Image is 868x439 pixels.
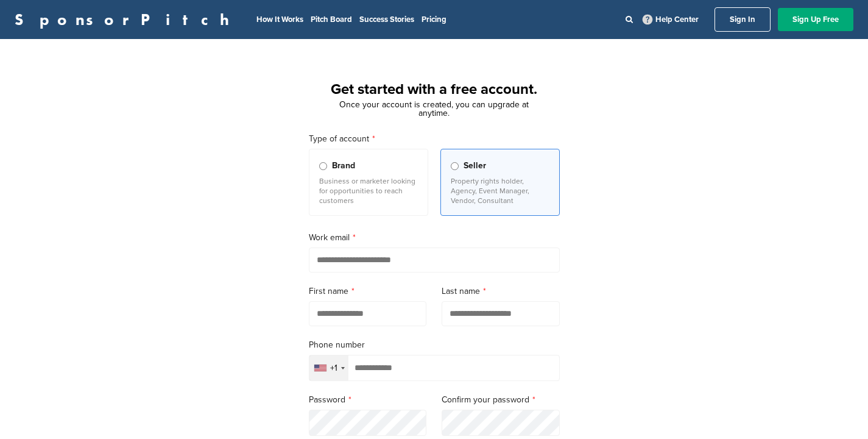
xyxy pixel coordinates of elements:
a: Sign In [715,7,771,32]
a: How It Works [256,15,303,24]
span: Once your account is created, you can upgrade at anytime. [339,99,529,118]
div: Selected country [309,355,348,380]
input: Brand Business or marketer looking for opportunities to reach customers [319,162,327,170]
a: Success Stories [359,15,414,24]
span: Brand [332,159,355,173]
a: Pitch Board [311,15,352,24]
label: Last name [442,285,560,298]
iframe: Button to launch messaging window [819,390,858,429]
span: Seller [464,159,486,173]
a: Sign Up Free [778,8,853,31]
a: SponsorPitch [15,12,237,27]
div: +1 [330,364,337,373]
input: Seller Property rights holder, Agency, Event Manager, Vendor, Consultant [451,162,459,170]
label: First name [309,285,427,298]
p: Property rights holder, Agency, Event Manager, Vendor, Consultant [451,176,549,205]
label: Type of account [309,132,560,146]
a: Pricing [422,15,446,24]
label: Confirm your password [442,393,560,407]
label: Password [309,393,427,407]
h1: Get started with a free account. [294,79,574,101]
label: Work email [309,231,560,244]
p: Business or marketer looking for opportunities to reach customers [319,176,418,205]
label: Phone number [309,338,560,352]
a: Help Center [640,12,701,27]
